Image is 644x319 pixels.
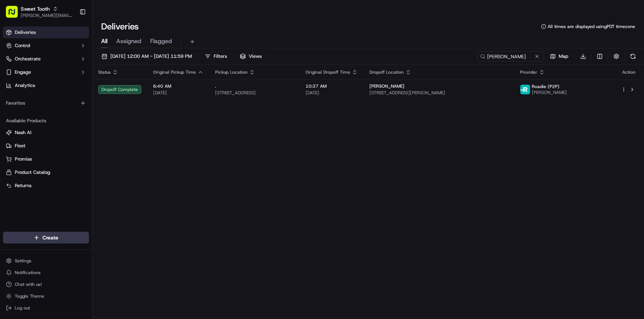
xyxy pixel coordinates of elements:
[369,90,508,96] span: [STREET_ADDRESS][PERSON_NAME]
[15,169,50,176] span: Product Catalog
[3,115,89,127] div: Available Products
[15,129,31,136] span: Nash AI
[110,53,192,60] span: [DATE] 12:00 AM - [DATE] 11:59 PM
[3,256,89,266] button: Settings
[3,153,89,165] button: Promise
[3,279,89,290] button: Chat with us!
[15,143,25,149] span: Fleet
[3,66,89,78] button: Engage
[215,90,294,96] span: [STREET_ADDRESS]
[306,90,358,96] span: [DATE]
[3,291,89,301] button: Toggle Theme
[6,169,86,176] a: Product Catalog
[21,13,73,18] button: [PERSON_NAME][EMAIL_ADDRESS][DOMAIN_NAME]
[101,37,107,46] span: All
[15,270,41,276] span: Notifications
[532,90,567,95] span: [PERSON_NAME]
[3,80,89,91] a: Analytics
[150,37,172,46] span: Flagged
[21,5,50,13] button: Sweet Tooth
[3,267,89,278] button: Notifications
[42,234,58,241] span: Create
[628,51,638,62] button: Refresh
[520,69,537,75] span: Provider
[15,258,31,264] span: Settings
[15,42,30,49] span: Control
[532,84,559,90] span: Roadie (P2P)
[3,166,89,178] button: Product Catalog
[215,83,216,89] span: .
[153,69,196,75] span: Original Pickup Time
[153,83,203,89] span: 6:40 AM
[15,281,42,287] span: Chat with us!
[98,51,195,62] button: [DATE] 12:00 AM - [DATE] 11:59 PM
[237,51,265,62] button: Views
[3,97,89,109] div: Favorites
[101,21,139,32] h1: Deliveries
[98,69,111,75] span: Status
[3,40,89,52] button: Control
[3,53,89,65] button: Orchestrate
[15,293,44,299] span: Toggle Theme
[306,83,358,89] span: 10:37 AM
[559,53,568,60] span: Map
[621,69,637,75] div: Action
[520,85,530,94] img: roadie-logo-v2.jpg
[249,53,262,60] span: Views
[15,29,36,36] span: Deliveries
[6,182,86,189] a: Returns
[3,303,89,313] button: Log out
[3,180,89,192] button: Returns
[15,69,31,76] span: Engage
[306,69,350,75] span: Original Dropoff Time
[153,90,203,96] span: [DATE]
[3,127,89,139] button: Nash AI
[6,156,86,162] a: Promise
[477,51,544,62] input: Type to search
[15,305,30,311] span: Log out
[369,69,404,75] span: Dropoff Location
[548,24,635,29] span: All times are displayed using PDT timezone
[3,27,89,38] a: Deliveries
[116,37,141,46] span: Assigned
[369,83,404,89] span: [PERSON_NAME]
[3,232,89,243] button: Create
[15,182,31,189] span: Returns
[214,53,227,60] span: Filters
[15,56,41,62] span: Orchestrate
[3,140,89,152] button: Fleet
[6,143,86,149] a: Fleet
[215,69,248,75] span: Pickup Location
[202,51,230,62] button: Filters
[15,82,35,89] span: Analytics
[3,3,76,21] button: Sweet Tooth[PERSON_NAME][EMAIL_ADDRESS][DOMAIN_NAME]
[6,129,86,136] a: Nash AI
[15,156,32,162] span: Promise
[547,51,572,62] button: Map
